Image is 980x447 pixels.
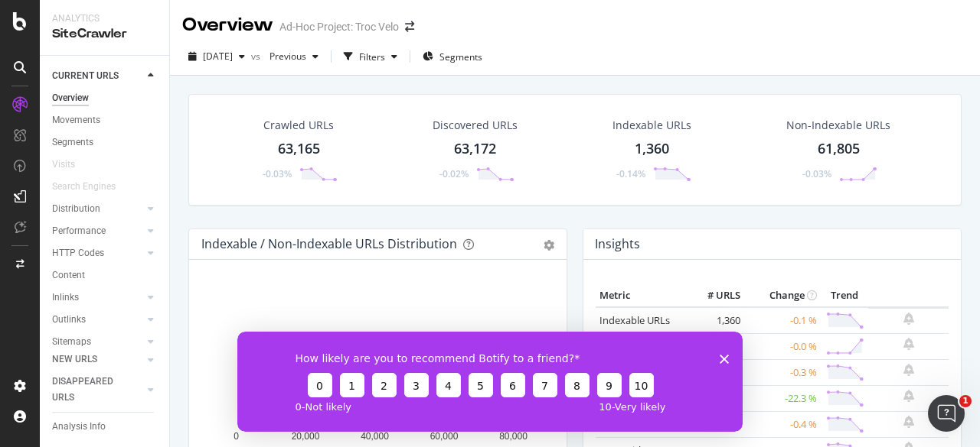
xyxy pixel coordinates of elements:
div: Analytics [52,12,157,25]
a: HTTP Codes [52,245,143,261]
div: bell-plus [903,416,914,428]
h4: Insights [595,234,640,254]
th: Change [744,284,821,307]
div: Overview [182,12,273,38]
a: Analysis Info [52,419,158,435]
div: Analysis Info [52,419,106,435]
div: -0.03% [263,167,292,180]
td: -0.0 % [744,333,821,359]
td: -0.4 % [744,411,821,437]
a: Search Engines [52,179,131,195]
text: 80,000 [499,431,528,442]
th: # URLS [683,284,744,307]
div: Indexable / Non-Indexable URLs Distribution [201,236,457,251]
div: Inlinks [52,290,79,306]
button: Previous [263,44,325,69]
span: 1 [959,395,972,407]
div: Movements [52,112,100,128]
div: Outlinks [52,312,86,328]
a: CURRENT URLS [52,68,143,84]
iframe: Enquête de Botify [237,332,743,432]
div: Overview [52,90,89,106]
div: 1,360 [635,139,669,159]
text: 20,000 [292,431,320,442]
a: Inlinks [52,290,143,306]
text: 60,000 [430,431,459,442]
div: Filters [359,50,385,63]
div: Performance [52,223,106,239]
div: bell-plus [903,364,914,376]
div: 63,165 [278,139,320,159]
div: bell-plus [903,338,914,350]
text: 40,000 [361,431,389,442]
div: Content [52,267,85,283]
a: NEW URLS [52,351,143,368]
div: 61,805 [818,139,860,159]
div: gear [544,240,554,251]
div: bell-plus [903,313,914,325]
span: Previous [263,50,306,63]
div: Visits [52,157,75,173]
a: Visits [52,157,90,173]
a: Distribution [52,201,143,217]
div: Ad-Hoc Project: Troc Velo [279,19,399,34]
div: Indexable URLs [612,118,691,133]
td: 1,360 [683,307,744,334]
div: CURRENT URLS [52,68,119,84]
td: -0.1 % [744,307,821,334]
a: Indexable URLs [599,313,670,327]
span: vs [251,50,263,63]
div: -0.03% [802,167,831,180]
td: -22.3 % [744,385,821,411]
th: Metric [596,284,683,307]
div: Distribution [52,201,100,217]
div: 63,172 [454,139,496,159]
button: [DATE] [182,44,251,69]
a: Movements [52,112,158,128]
a: Outlinks [52,312,143,328]
div: bell-plus [903,390,914,402]
td: -0.3 % [744,359,821,385]
a: Sitemaps [52,334,143,350]
div: -0.02% [439,167,469,180]
div: Search Engines [52,179,116,195]
div: -0.14% [616,167,645,180]
button: Segments [416,44,488,69]
button: Filters [338,44,403,69]
span: Segments [439,50,482,63]
div: HTTP Codes [52,245,104,261]
div: Segments [52,134,93,151]
a: Overview [52,90,158,106]
div: Discovered URLs [433,118,518,133]
div: NEW URLS [52,351,97,368]
th: Trend [821,284,868,307]
text: 0 [234,431,239,442]
div: arrow-right-arrow-left [405,21,414,32]
div: SiteCrawler [52,25,157,43]
div: DISAPPEARED URLS [52,374,129,406]
a: Performance [52,223,143,239]
iframe: Intercom live chat [928,395,965,432]
a: DISAPPEARED URLS [52,374,143,406]
a: Segments [52,134,158,151]
div: Crawled URLs [263,118,334,133]
div: Sitemaps [52,334,91,350]
a: Content [52,267,158,283]
span: 2025 Sep. 11th [203,50,233,63]
div: Non-Indexable URLs [786,118,890,133]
